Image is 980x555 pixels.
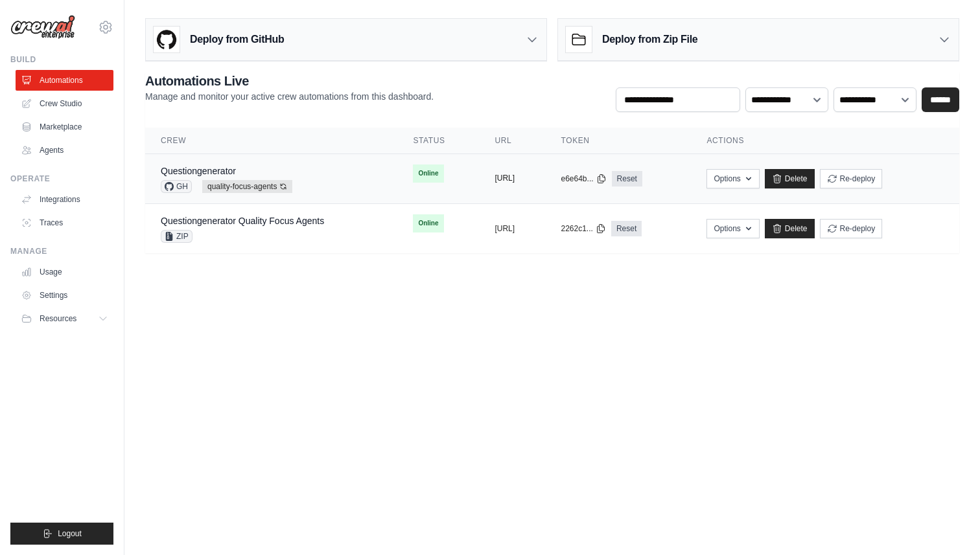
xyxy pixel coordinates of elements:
[40,313,76,324] span: Resources
[10,174,113,184] div: Operate
[820,219,883,238] button: Re-deploy
[765,169,815,188] a: Delete
[10,523,113,545] button: Logout
[58,528,82,539] span: Logout
[154,27,180,52] img: GitHub Logo
[16,117,113,137] a: Marketplace
[561,223,606,234] button: 2262c1...
[561,174,607,184] button: e6e64b...
[16,262,113,282] a: Usage
[161,166,236,176] a: Questiongenerator
[16,212,113,233] a: Traces
[10,15,75,40] img: Logo
[820,169,883,188] button: Re-deploy
[161,230,192,243] span: ZIP
[765,219,815,238] a: Delete
[16,285,113,306] a: Settings
[706,219,759,238] button: Options
[190,32,284,47] h3: Deploy from GitHub
[10,54,113,65] div: Build
[706,169,759,188] button: Options
[612,171,642,187] a: Reset
[16,70,113,91] a: Automations
[16,189,113,210] a: Integrations
[16,308,113,329] button: Resources
[413,164,443,183] span: Online
[479,128,545,154] th: URL
[413,214,443,232] span: Online
[161,180,192,193] span: GH
[16,140,113,161] a: Agents
[16,93,113,114] a: Crew Studio
[546,128,692,154] th: Token
[161,216,324,226] a: Questiongenerator Quality Focus Agents
[145,128,397,154] th: Crew
[691,128,959,154] th: Actions
[10,246,113,256] div: Manage
[202,180,292,193] span: quality-focus-agents
[602,32,697,47] h3: Deploy from Zip File
[145,90,434,103] p: Manage and monitor your active crew automations from this dashboard.
[397,128,479,154] th: Status
[145,72,434,90] h2: Automations Live
[611,221,642,236] a: Reset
